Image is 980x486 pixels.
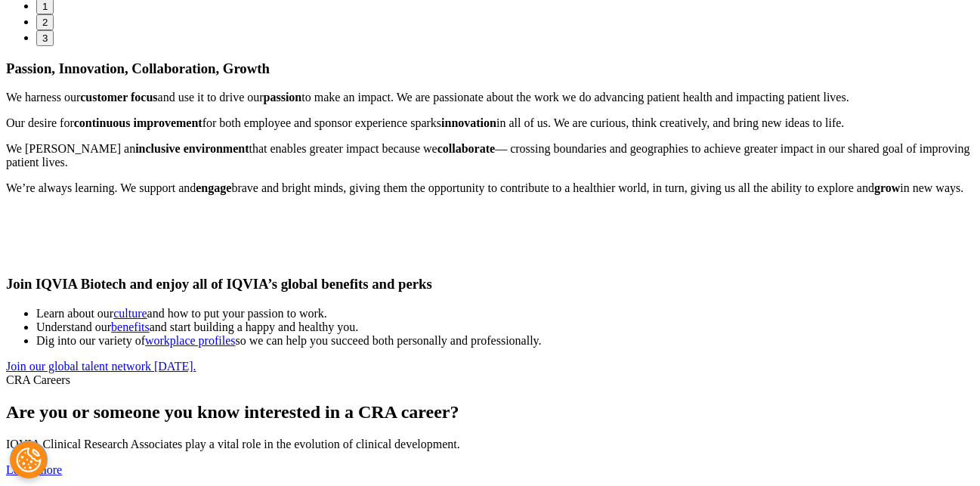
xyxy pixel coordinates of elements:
li: Dig into our variety of so we can help you succeed both personally and professionally. [36,334,974,348]
p: IQVIA Clinical Research Associates play a vital role in the evolution of clinical development. [6,438,974,451]
div: CRA Careers [6,373,974,387]
h3: Passion, Innovation, Collaboration, Growth [6,60,974,77]
a: Learn more [6,463,62,476]
strong: engage [196,181,231,194]
a: Join our global talent network [DATE]. [6,360,196,373]
strong: inclusive environment [135,142,249,155]
p: Our desire for for both employee and sponsor experience sparks in all of us. We are curious, thin... [6,116,974,130]
a: benefits [111,320,150,333]
p: We [PERSON_NAME] an that enables greater impact because we — crossing boundaries and geographies ... [6,142,974,169]
strong: passion [264,91,302,104]
a: culture [113,307,147,320]
h3: Join IQVIA Biotech and enjoy all of IQVIA’s global benefits and perks [6,276,974,293]
p: We’re always learning. We support and brave and bright minds, giving them the opportunity to cont... [6,181,974,195]
a: workplace profiles [145,334,236,347]
button: Cookies Settings [10,441,48,478]
strong: customer focus [80,91,157,104]
button: 3 of 3 [36,30,54,46]
p: We harness our and use it to drive our to make an impact. We are passionate about the work we do ... [6,91,974,104]
strong: grow [874,181,900,194]
h2: Are you or someone you know interested in a CRA career? [6,402,974,423]
strong: innovation [441,116,496,129]
strong: collaborate [437,142,495,155]
li: Learn about our and how to put your passion to work. [36,307,974,320]
li: Understand our and start building a happy and healthy you. [36,320,974,334]
button: 2 of 3 [36,14,54,30]
strong: continuous improvement [74,116,202,129]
